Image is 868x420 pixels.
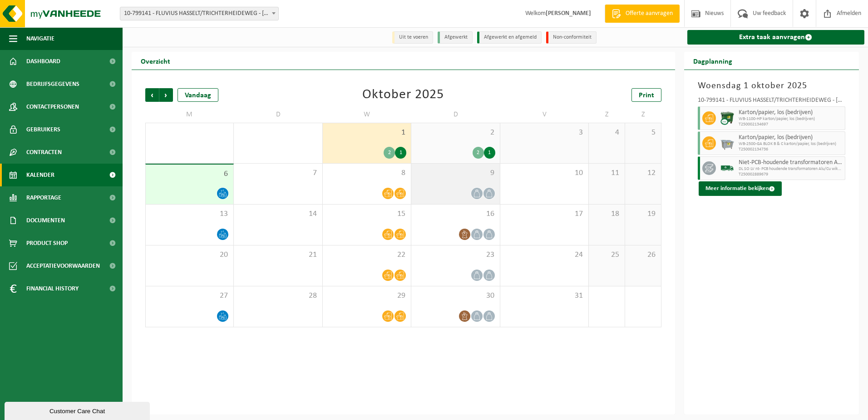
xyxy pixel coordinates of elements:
span: Rapportage [26,186,61,209]
span: 26 [630,250,656,260]
span: 28 [238,291,317,301]
img: BL-SO-LV [720,161,734,175]
td: V [500,106,589,123]
span: 17 [505,209,584,219]
span: WB-1100-HP karton/papier, los (bedrijven) [739,116,843,122]
span: Contracten [26,141,62,164]
td: Z [625,106,661,123]
h3: Woensdag 1 oktober 2025 [698,79,846,93]
span: 7 [238,168,317,178]
span: 25 [593,250,620,260]
span: 12 [630,168,656,178]
span: 29 [327,291,406,301]
span: 22 [327,250,406,260]
div: 1 [395,147,406,159]
span: 30 [416,291,495,301]
span: Acceptatievoorwaarden [26,255,100,277]
span: 23 [416,250,495,260]
span: 19 [630,209,656,219]
span: 10-799141 - FLUVIUS HASSELT/TRICHTERHEIDEWEG - HASSELT [120,7,279,20]
div: 2 [384,147,395,159]
span: 9 [416,168,495,178]
li: Uit te voeren [392,31,433,44]
span: Dashboard [26,50,60,73]
span: T250002134697 [739,122,843,127]
span: 3 [505,128,584,138]
span: Karton/papier, los (bedrijven) [739,109,843,116]
span: 24 [505,250,584,260]
span: 10 [505,168,584,178]
td: Z [589,106,625,123]
img: WB-2500-GAL-GY-04 [720,136,734,150]
span: Volgende [159,88,173,102]
td: M [145,106,234,123]
a: Offerte aanvragen [605,5,680,23]
span: Gebruikers [26,118,60,141]
span: 13 [150,209,229,219]
span: Navigatie [26,27,54,50]
span: Contactpersonen [26,95,79,118]
span: WB-2500-GA BLOK B & C karton/papier, los (bedrijven) [739,141,843,147]
span: 11 [593,168,620,178]
span: T250002889679 [739,172,843,177]
div: Vandaag [178,88,218,102]
span: 16 [416,209,495,219]
span: 14 [238,209,317,219]
span: Vorige [145,88,159,102]
td: D [411,106,500,123]
a: Extra taak aanvragen [687,30,865,45]
span: 8 [327,168,406,178]
span: T250002134736 [739,147,843,152]
li: Non-conformiteit [546,31,597,44]
span: 21 [238,250,317,260]
span: 2 [416,128,495,138]
img: WB-1100-CU [720,111,734,125]
div: 1 [484,147,495,159]
span: 5 [630,128,656,138]
span: 31 [505,291,584,301]
td: W [323,106,411,123]
span: 10-799141 - FLUVIUS HASSELT/TRICHTERHEIDEWEG - HASSELT [120,7,278,20]
iframe: chat widget [5,400,152,420]
span: Documenten [26,209,65,232]
span: Bedrijfsgegevens [26,73,79,95]
span: 4 [593,128,620,138]
h2: Overzicht [132,52,179,70]
span: 1 [327,128,406,138]
h2: Dagplanning [684,52,741,70]
div: 2 [473,147,484,159]
span: Karton/papier, los (bedrijven) [739,134,843,141]
span: 6 [150,169,229,179]
strong: [PERSON_NAME] [546,10,591,17]
div: Oktober 2025 [362,88,444,102]
a: Print [631,88,661,102]
span: 15 [327,209,406,219]
span: 27 [150,291,229,301]
span: DL SO LV nt- PCB houdende transformatoren Alu/Cu wikkelingen [739,166,843,172]
span: Offerte aanvragen [623,9,675,18]
td: D [234,106,322,123]
span: 20 [150,250,229,260]
span: Print [639,92,654,99]
li: Afgewerkt en afgemeld [477,31,542,44]
span: Niet-PCB-houdende transformatoren Alu/Cu wikkelingen [739,159,843,166]
div: 10-799141 - FLUVIUS HASSELT/TRICHTERHEIDEWEG - [GEOGRAPHIC_DATA] [698,97,846,106]
li: Afgewerkt [438,31,473,44]
span: Product Shop [26,232,68,255]
span: Financial History [26,277,79,300]
span: Kalender [26,164,54,186]
span: 18 [593,209,620,219]
button: Meer informatie bekijken [699,181,782,196]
